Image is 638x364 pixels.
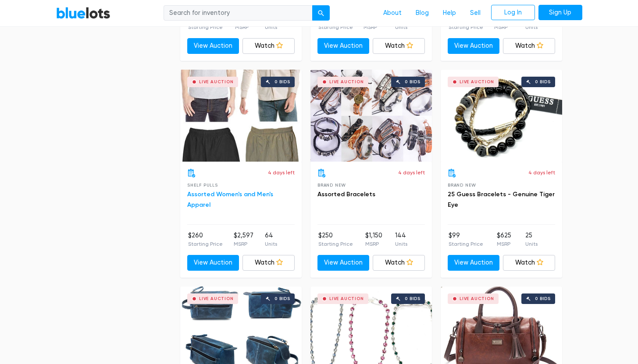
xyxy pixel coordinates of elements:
[528,169,555,177] p: 4 days left
[187,191,273,209] a: Assorted Women's and Men's Apparel
[187,38,239,54] a: View Auction
[317,183,346,187] span: Brand New
[234,231,253,248] li: $2,597
[538,5,582,21] a: Sign Up
[373,38,425,54] a: Watch
[188,23,223,31] p: Starting Price
[525,231,538,248] li: 25
[497,240,511,248] p: MSRP
[242,255,295,271] a: Watch
[395,23,407,31] p: Units
[395,231,407,248] li: 144
[274,297,290,301] div: 0 bids
[535,80,551,84] div: 0 bids
[329,80,364,84] div: Live Auction
[274,80,290,84] div: 0 bids
[503,38,555,54] a: Watch
[318,231,353,248] li: $250
[448,191,555,209] a: 25 Guess Bracelets - Genuine Tiger Eye
[525,240,538,248] p: Units
[187,183,218,187] span: Shelf Pulls
[188,231,223,248] li: $260
[460,297,494,301] div: Live Auction
[448,255,500,271] a: View Auction
[436,5,463,21] a: Help
[409,5,436,21] a: Blog
[364,23,385,31] p: MSRP
[56,7,110,19] a: BlueLots
[242,38,295,54] a: Watch
[265,23,277,31] p: Units
[235,23,252,31] p: MSRP
[525,23,538,31] p: Units
[199,297,234,301] div: Live Auction
[448,183,476,187] span: Brand New
[317,191,375,198] a: Assorted Bracelets
[494,23,514,31] p: MSRP
[265,240,277,248] p: Units
[164,5,313,21] input: Search for inventory
[310,70,432,162] a: Live Auction 0 bids
[365,240,382,248] p: MSRP
[491,5,535,21] a: Log In
[449,23,483,31] p: Starting Price
[398,169,425,177] p: 4 days left
[395,240,407,248] p: Units
[365,231,382,248] li: $1,150
[199,80,234,84] div: Live Auction
[449,231,483,248] li: $99
[463,5,488,21] a: Sell
[441,70,562,162] a: Live Auction 0 bids
[329,297,364,301] div: Live Auction
[188,240,223,248] p: Starting Price
[180,70,302,162] a: Live Auction 0 bids
[318,240,353,248] p: Starting Price
[317,255,370,271] a: View Auction
[497,231,511,248] li: $625
[460,80,494,84] div: Live Auction
[449,240,483,248] p: Starting Price
[503,255,555,271] a: Watch
[187,255,239,271] a: View Auction
[317,38,370,54] a: View Auction
[405,297,421,301] div: 0 bids
[318,23,353,31] p: Starting Price
[373,255,425,271] a: Watch
[376,5,409,21] a: About
[265,231,277,248] li: 64
[234,240,253,248] p: MSRP
[448,38,500,54] a: View Auction
[535,297,551,301] div: 0 bids
[405,80,421,84] div: 0 bids
[268,169,295,177] p: 4 days left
